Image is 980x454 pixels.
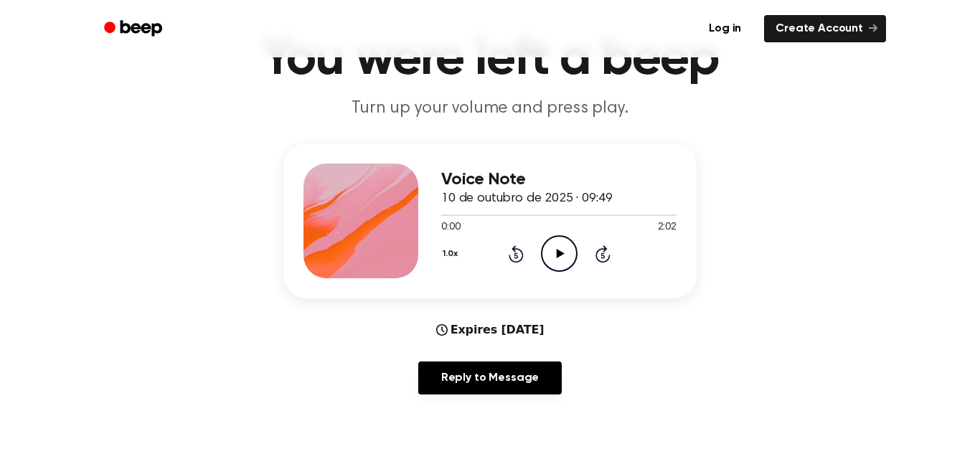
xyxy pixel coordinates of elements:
a: Create Account [764,15,886,42]
button: 1.0x [441,242,463,266]
h3: Voice Note [441,170,677,189]
span: 0:00 [441,220,460,235]
span: 2:02 [658,220,677,235]
span: 10 de outubro de 2025 · 09:49 [441,192,612,205]
a: Log in [694,12,755,45]
h1: You were left a beep [123,34,857,85]
a: Reply to Message [418,361,562,394]
p: Turn up your volume and press play. [215,97,765,120]
div: Expires [DATE] [436,321,545,339]
a: Beep [94,15,175,43]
